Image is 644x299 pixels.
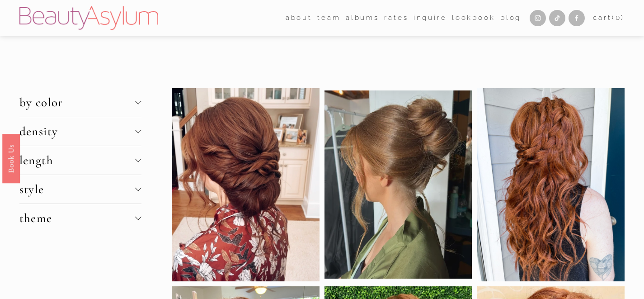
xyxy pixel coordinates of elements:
[19,146,141,175] button: length
[569,10,585,26] a: Facebook
[317,12,340,24] span: team
[414,11,447,25] a: Inquire
[549,10,565,26] a: TikTok
[286,12,312,24] span: about
[19,211,135,226] span: theme
[286,11,312,25] a: folder dropdown
[452,11,495,25] a: Lookbook
[593,12,625,24] a: 0 items in cart
[19,124,135,139] span: density
[317,11,340,25] a: folder dropdown
[616,14,621,22] span: 0
[612,14,625,22] span: ( )
[19,88,141,117] button: by color
[19,153,135,168] span: length
[19,117,141,146] button: density
[19,95,135,110] span: by color
[19,182,135,197] span: style
[19,204,141,233] button: theme
[530,10,546,26] a: Instagram
[2,133,20,183] a: Book Us
[19,6,158,30] img: Beauty Asylum | Bridal Hair &amp; Makeup Charlotte &amp; Atlanta
[500,11,521,25] a: Blog
[19,175,141,204] button: style
[346,11,379,25] a: albums
[384,11,408,25] a: Rates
